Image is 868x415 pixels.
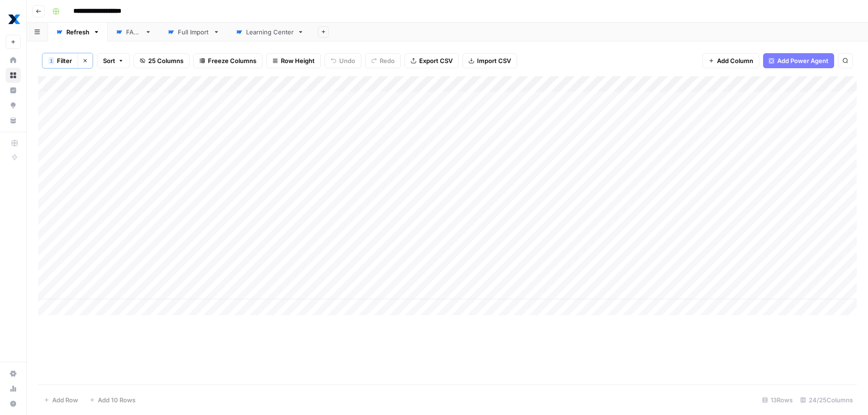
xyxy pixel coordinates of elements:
div: Full Import [178,27,209,37]
button: Row Height [266,53,321,68]
div: 13 Rows [758,392,796,407]
span: Row Height [281,56,315,65]
span: Import CSV [477,56,511,65]
div: Learning Center [246,27,294,37]
a: Insights [6,83,21,98]
div: Refresh [66,27,89,37]
div: 24/25 Columns [796,392,857,407]
span: Freeze Columns [208,56,256,65]
a: Settings [6,366,21,381]
span: 1 [50,57,53,64]
span: Undo [339,56,355,65]
span: 25 Columns [148,56,183,65]
span: Add Column [717,56,753,65]
button: 25 Columns [134,53,190,68]
a: Full Import [159,23,228,41]
a: Refresh [48,23,108,41]
button: Export CSV [405,53,459,68]
button: Add Column [702,53,759,68]
div: FAQs [126,27,141,37]
span: Sort [103,56,115,65]
a: Learning Center [228,23,312,41]
a: Usage [6,381,21,396]
a: Browse [6,68,21,83]
button: Help + Support [6,396,21,411]
a: Your Data [6,113,21,128]
a: Opportunities [6,98,21,113]
button: Freeze Columns [193,53,263,68]
button: Undo [325,53,361,68]
button: Add 10 Rows [84,392,141,407]
span: Filter [57,56,72,65]
button: Redo [365,53,401,68]
span: Add 10 Rows [98,395,135,405]
img: MaintainX Logo [6,11,23,28]
button: Sort [97,53,130,68]
button: Workspace: MaintainX [6,8,21,31]
span: Add Power Agent [777,56,828,65]
button: 1Filter [42,53,78,68]
span: Redo [380,56,395,65]
div: 1 [48,57,54,64]
button: Add Row [38,392,84,407]
a: FAQs [108,23,159,41]
button: Import CSV [462,53,517,68]
button: Add Power Agent [763,53,834,68]
span: Export CSV [419,56,453,65]
a: Home [6,53,21,68]
span: Add Row [52,395,78,405]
